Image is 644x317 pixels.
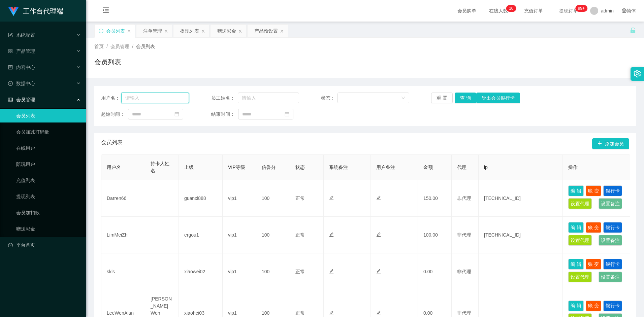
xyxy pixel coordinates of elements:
[295,232,305,238] span: 正常
[457,310,471,316] span: 非代理
[16,174,81,187] a: 充值列表
[457,165,466,170] span: 代理
[256,217,290,253] td: 100
[254,25,278,37] div: 产品预设置
[106,25,125,37] div: 会员列表
[8,81,35,86] span: 数据中心
[568,259,584,270] button: 编 辑
[107,165,121,170] span: 用户名
[101,95,121,102] span: 用户名：
[121,93,189,103] input: 请输入
[262,165,276,170] span: 信誉分
[423,165,433,170] span: 金额
[16,125,81,139] a: 会员加减打码量
[136,44,155,49] span: 会员列表
[16,109,81,122] a: 会员列表
[376,311,381,315] i: 图标: edit
[486,8,511,13] span: 在线人数
[16,141,81,155] a: 在线用户
[101,138,123,149] span: 会员列表
[295,310,305,316] span: 正常
[376,196,381,200] i: 图标: edit
[321,95,337,102] span: 状态：
[329,165,348,170] span: 系统备注
[568,185,584,196] button: 编 辑
[568,165,578,170] span: 操作
[8,65,35,70] span: 内容中心
[295,269,305,274] span: 正常
[151,161,169,173] span: 持卡人姓名
[457,232,471,238] span: 非代理
[8,33,13,37] i: 图标: form
[8,97,35,102] span: 会员管理
[603,301,622,311] button: 银行卡
[484,165,488,170] span: ip
[376,165,395,170] span: 用户备注
[174,112,179,116] i: 图标: calendar
[8,48,35,54] span: 产品管理
[16,157,81,171] a: 陪玩用户
[329,196,334,200] i: 图标: edit
[568,272,592,282] button: 设置代理
[94,0,117,22] i: 图标: menu-fold
[418,217,452,253] td: 100.00
[431,93,453,103] button: 重 置
[101,180,145,217] td: Darren66
[8,65,13,70] i: 图标: profile
[599,235,622,246] button: 设置备注
[101,111,128,118] span: 起始时间：
[401,96,405,101] i: 图标: down
[376,269,381,274] i: 图标: edit
[521,8,546,13] span: 充值订单
[418,180,452,217] td: 150.00
[511,5,514,12] p: 0
[599,272,622,282] button: 设置备注
[238,29,242,33] i: 图标: close
[457,269,471,274] span: 非代理
[455,93,476,103] button: 查 询
[23,0,63,22] h1: 工作台代理端
[586,222,601,233] button: 账 变
[8,7,19,16] img: logo.9652507e.png
[8,97,13,102] i: 图标: table
[94,57,121,67] h1: 会员列表
[630,27,636,33] i: 图标: unlock
[132,44,133,49] span: /
[568,301,584,311] button: 编 辑
[217,25,236,37] div: 赠送彩金
[8,32,35,38] span: 系统配置
[223,253,256,290] td: vip1
[94,44,104,49] span: 首页
[16,206,81,219] a: 会员加扣款
[506,5,516,12] sup: 10
[256,253,290,290] td: 100
[238,93,299,103] input: 请输入
[634,70,641,77] i: 图标: setting
[592,138,629,149] button: 图标: plus添加会员
[211,111,238,118] span: 结束时间：
[179,217,223,253] td: ergou1
[164,29,168,33] i: 图标: close
[376,232,381,237] i: 图标: edit
[586,185,601,196] button: 账 变
[329,232,334,237] i: 图标: edit
[179,180,223,217] td: guanxi888
[180,25,199,37] div: 提现列表
[99,29,103,33] i: 图标: sync
[143,25,162,37] div: 注单管理
[479,180,563,217] td: [TECHNICAL_ID]
[556,8,581,13] span: 提现订单
[586,301,601,311] button: 账 变
[603,185,622,196] button: 银行卡
[568,222,584,233] button: 编 辑
[575,5,587,12] sup: 1094
[622,8,626,13] i: 图标: global
[127,29,131,33] i: 图标: close
[110,44,129,49] span: 会员管理
[568,235,592,246] button: 设置代理
[16,190,81,203] a: 提现列表
[16,222,81,236] a: 赠送彩金
[329,311,334,315] i: 图标: edit
[8,238,81,252] a: 图标: dashboard平台首页
[295,196,305,201] span: 正常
